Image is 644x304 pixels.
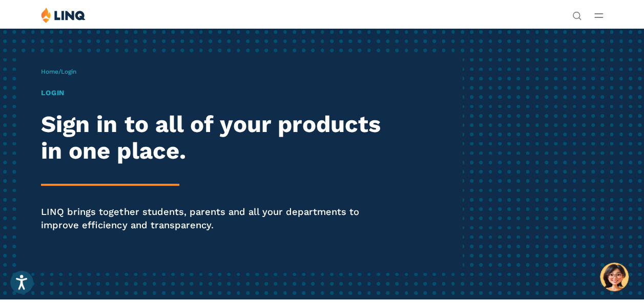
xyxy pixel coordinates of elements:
[572,10,581,19] button: Open Search Bar
[41,88,395,98] h1: Login
[41,111,395,164] h2: Sign in to all of your products in one place.
[61,68,76,75] span: Login
[41,68,58,75] a: Home
[594,10,603,21] button: Open Main Menu
[41,7,86,23] img: LINQ | K‑12 Software
[600,263,629,291] button: Hello, have a question? Let’s chat.
[572,7,581,19] nav: Utility Navigation
[41,205,395,232] p: LINQ brings together students, parents and all your departments to improve efficiency and transpa...
[41,68,76,75] span: /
